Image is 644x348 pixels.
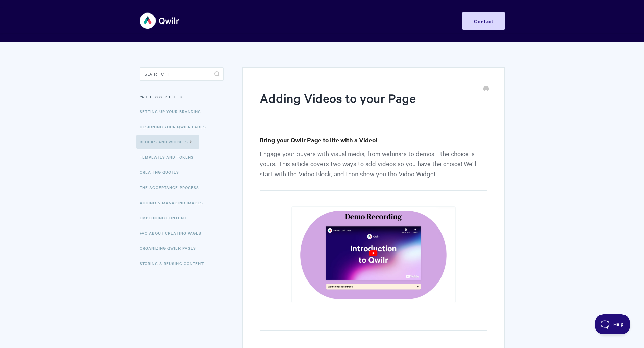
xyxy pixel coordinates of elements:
a: The Acceptance Process [140,181,204,194]
a: Storing & Reusing Content [140,257,209,270]
input: Search [140,67,224,81]
a: Blocks and Widgets [136,135,199,149]
img: Qwilr Help Center [140,8,180,33]
a: FAQ About Creating Pages [140,226,207,240]
a: Embedding Content [140,211,192,224]
h3: Categories [140,91,224,103]
a: Templates and Tokens [140,150,199,164]
a: Setting up your Branding [140,105,206,118]
a: Print this Article [483,85,489,93]
a: Adding & Managing Images [140,196,208,209]
a: Designing Your Qwilr Pages [140,120,211,133]
a: Organizing Qwilr Pages [140,241,201,255]
iframe: Toggle Customer Support [595,314,630,334]
h3: Bring your Qwilr Page to life with a Video! [260,135,487,145]
a: Contact [462,12,505,30]
a: Creating Quotes [140,165,184,179]
h1: Adding Videos to your Page [260,89,477,118]
img: file-tgRr2cBvUm.png [291,206,456,303]
p: Engage your buyers with visual media, from webinars to demos - the choice is yours. This article ... [260,148,487,191]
